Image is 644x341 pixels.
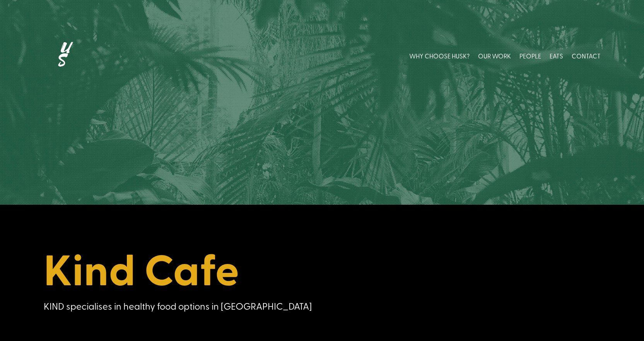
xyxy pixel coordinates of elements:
[550,39,563,73] a: EATS
[478,39,511,73] a: OUR WORK
[44,298,392,314] div: KIND specialises in healthy food options in [GEOGRAPHIC_DATA]
[572,39,601,73] a: CONTACT
[44,39,86,73] img: Husk logo
[519,39,541,73] a: PEOPLE
[44,243,601,298] h1: Kind Cafe
[409,39,470,73] a: WHY CHOOSE HUSK?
